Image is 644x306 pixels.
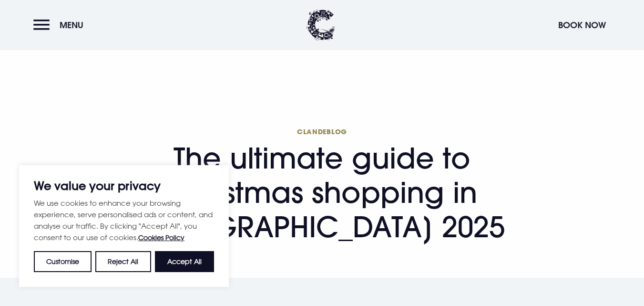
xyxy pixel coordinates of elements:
button: Reject All [95,251,151,272]
h1: The ultimate guide to Christmas shopping in [GEOGRAPHIC_DATA] 2025 [117,127,527,244]
img: Clandeboye Lodge [307,10,335,41]
p: We value your privacy [34,180,214,191]
p: We use cookies to enhance your browsing experience, serve personalised ads or content, and analys... [34,197,214,243]
button: Customise [34,251,92,272]
button: Menu [33,15,88,35]
a: Cookies Policy [138,233,184,242]
button: Book Now [553,15,611,35]
div: We value your privacy [19,165,229,287]
span: Menu [60,20,83,31]
button: Accept All [155,251,214,272]
span: Clandeblog [117,127,527,136]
